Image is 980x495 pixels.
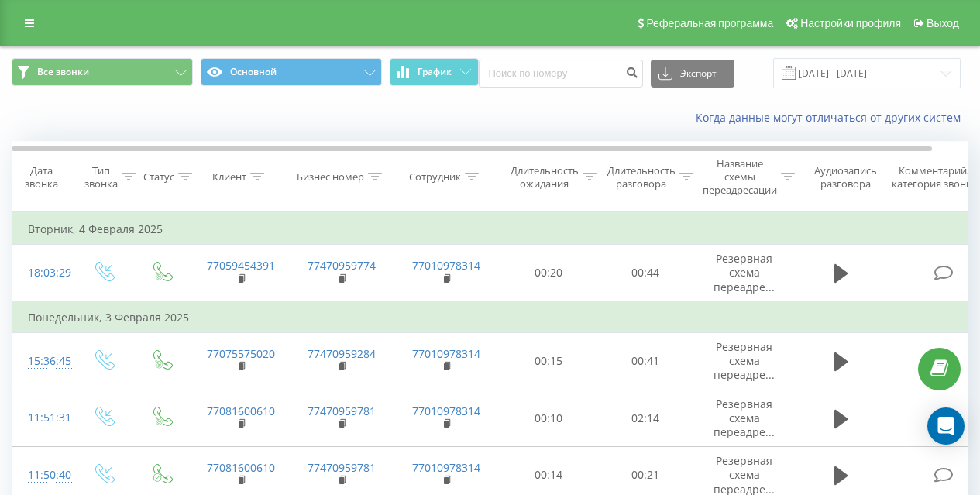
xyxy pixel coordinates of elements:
div: Статус [143,170,174,184]
span: Выход [927,17,959,29]
td: 00:20 [500,245,597,302]
div: Open Intercom Messenger [927,407,965,445]
a: 77010978314 [412,258,480,273]
div: Длительность ожидания [511,164,579,191]
td: 00:41 [597,333,694,390]
a: 77470959781 [308,460,376,475]
td: 00:44 [597,245,694,302]
div: Аудиозапись разговора [808,164,883,191]
td: 00:15 [500,333,597,390]
div: Клиент [212,170,246,184]
span: Резервная схема переадре... [714,339,775,382]
span: Резервная схема переадре... [714,397,775,439]
div: 11:50:40 [28,460,59,490]
button: График [390,58,479,86]
button: Основной [201,58,382,86]
a: 77075575020 [207,346,275,361]
a: Когда данные могут отличаться от других систем [696,110,968,125]
div: 15:36:45 [28,346,59,376]
a: 77470959284 [308,346,376,361]
td: 02:14 [597,390,694,447]
span: Все звонки [37,66,89,78]
a: 77470959774 [308,258,376,273]
div: 18:03:29 [28,258,59,288]
input: Поиск по номеру [479,60,643,88]
a: 77081600610 [207,460,275,475]
div: Сотрудник [409,170,461,184]
div: 11:51:31 [28,403,59,433]
div: Длительность разговора [607,164,676,191]
td: 00:10 [500,390,597,447]
a: 77010978314 [412,346,480,361]
div: Бизнес номер [297,170,364,184]
div: Дата звонка [12,164,70,191]
a: 77010978314 [412,460,480,475]
span: Реферальная программа [646,17,773,29]
div: Тип звонка [84,164,118,191]
a: 77059454391 [207,258,275,273]
span: Настройки профиля [800,17,901,29]
a: 77081600610 [207,404,275,418]
div: Комментарий/категория звонка [889,164,980,191]
span: Резервная схема переадре... [714,251,775,294]
div: Название схемы переадресации [703,157,777,197]
button: Все звонки [12,58,193,86]
a: 77470959781 [308,404,376,418]
a: 77010978314 [412,404,480,418]
span: График [418,67,452,77]
button: Экспорт [651,60,734,88]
